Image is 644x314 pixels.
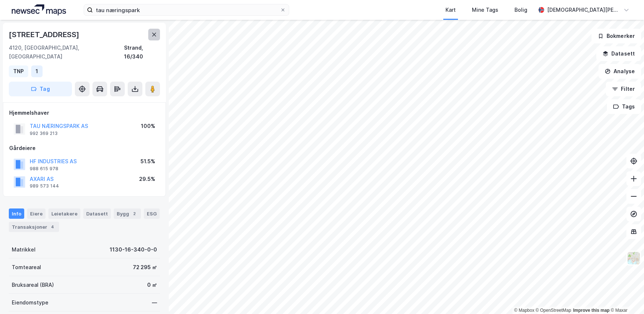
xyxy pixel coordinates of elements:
[36,67,38,76] div: 1
[598,64,641,79] button: Analyse
[12,4,66,15] img: logo.a4113a55bc3d86da70a041830d287a7e.svg
[9,43,124,61] div: 4120, [GEOGRAPHIC_DATA], [GEOGRAPHIC_DATA]
[139,175,155,183] div: 29.5%
[592,29,641,43] button: Bokmerker
[12,263,41,272] div: Tomteareal
[596,46,641,61] button: Datasett
[9,108,160,117] div: Hjemmelshaver
[48,208,80,219] div: Leietakere
[12,298,48,307] div: Eiendomstype
[30,131,58,136] div: 992 369 213
[49,223,56,231] div: 4
[93,4,280,15] input: Søk på adresse, matrikkel, gårdeiere, leietakere eller personer
[9,222,59,232] div: Transaksjoner
[83,208,111,219] div: Datasett
[627,251,641,265] img: Z
[9,29,81,40] div: [STREET_ADDRESS]
[607,279,644,314] iframe: Chat Widget
[110,245,157,254] div: 1130-16-340-0-0
[30,166,58,172] div: 988 615 978
[607,279,644,314] div: Kontrollprogram for chat
[147,281,157,289] div: 0 ㎡
[27,208,46,219] div: Eiere
[606,82,641,96] button: Filter
[547,6,621,14] div: [DEMOGRAPHIC_DATA][PERSON_NAME]
[514,6,527,14] div: Bolig
[141,157,155,166] div: 51.5%
[141,122,155,131] div: 100%
[131,210,138,217] div: 2
[114,208,141,219] div: Bygg
[536,308,571,313] a: OpenStreetMap
[445,6,456,14] div: Kart
[152,298,157,307] div: —
[12,245,36,254] div: Matrikkel
[9,208,24,219] div: Info
[9,144,160,153] div: Gårdeiere
[30,183,59,189] div: 989 573 144
[472,6,498,14] div: Mine Tags
[124,43,160,61] div: Strand, 16/340
[9,82,72,96] button: Tag
[13,67,24,76] div: TNP
[573,308,610,313] a: Improve this map
[144,208,160,219] div: ESG
[12,281,54,289] div: Bruksareal (BRA)
[514,308,534,313] a: Mapbox
[607,99,641,114] button: Tags
[133,263,157,272] div: 72 295 ㎡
